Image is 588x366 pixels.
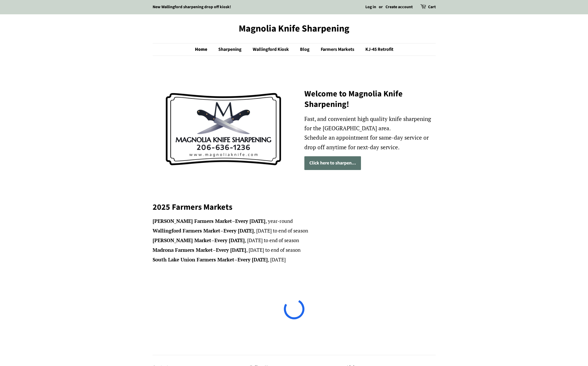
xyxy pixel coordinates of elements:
a: Blog [296,44,315,55]
strong: Every [DATE] [216,247,246,253]
a: New Wallingford sharpening drop off kiosk! [153,4,231,10]
strong: [PERSON_NAME] Market [153,237,211,244]
a: Home [195,44,213,55]
a: Wallingford Kiosk [248,44,295,55]
strong: South Lake Union Farmers Market [153,256,234,263]
li: or [379,4,383,11]
a: Create account [385,4,413,10]
p: Fast, and convenient high quality knife sharpening for the [GEOGRAPHIC_DATA] area. Schedule an ap... [304,114,436,152]
li: – , [DATE] to end of season [153,236,436,245]
a: Magnolia Knife Sharpening [153,23,436,34]
h2: Welcome to Magnolia Knife Sharpening! [304,89,436,110]
strong: Madrona Farmers Market [153,247,213,253]
strong: Wallingford Farmers Market [153,227,220,234]
a: Farmers Markets [316,44,360,55]
li: – , [DATE] [153,256,436,264]
strong: Every [DATE] [238,256,268,263]
strong: Every [DATE] [235,218,266,224]
strong: [PERSON_NAME] Farmers Market [153,218,232,224]
li: – , year-round [153,217,436,226]
strong: Every [DATE] [214,237,245,244]
a: KJ-45 Retrofit [361,44,393,55]
a: Sharpening [214,44,247,55]
a: Cart [428,4,436,11]
a: Log in [365,4,376,10]
h2: 2025 Farmers Markets [153,202,436,212]
strong: Every [DATE] [224,227,254,234]
li: – , [DATE] to end of season [153,227,436,235]
li: – , [DATE] to end of season [153,246,436,254]
a: Click here to sharpen... [304,156,361,170]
